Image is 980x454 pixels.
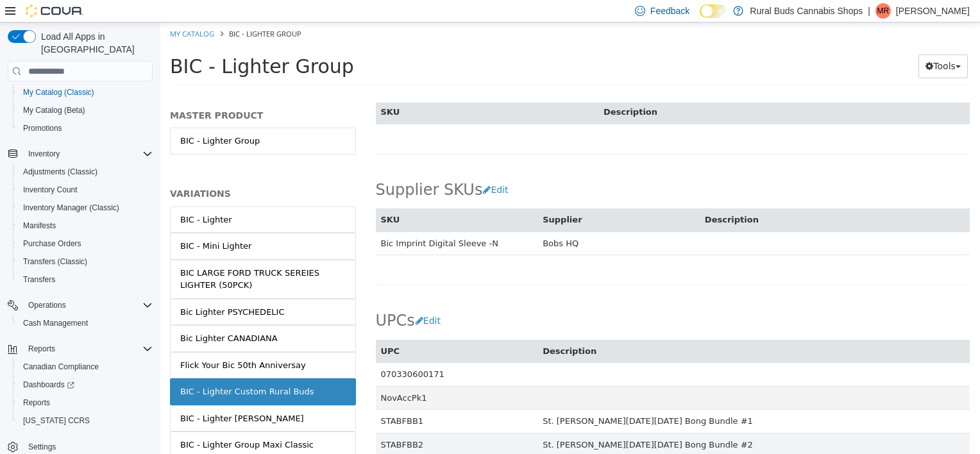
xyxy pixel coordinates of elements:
span: Transfers (Classic) [23,256,87,267]
button: Canadian Compliance [13,358,158,376]
div: Flick Your Bic 50th Anniversay [20,337,146,349]
h5: MASTER PRODUCT [10,87,196,99]
td: St. [PERSON_NAME][DATE][DATE] Bong Bundle #2 [377,410,756,434]
span: Transfers [18,272,153,287]
button: My Catalog (Beta) [13,101,158,119]
td: 070330600171 [215,340,378,364]
div: BIC - Lighter [20,191,72,204]
span: Purchase Orders [23,239,81,249]
span: Dashboards [18,377,153,392]
div: Bic Lighter PSYCHEDELIC [20,283,124,296]
button: Promotions [13,119,158,137]
a: My Catalog (Classic) [18,85,99,100]
span: Operations [28,300,66,310]
button: Manifests [13,217,158,235]
button: Cash Management [13,314,158,332]
span: Cash Management [18,315,153,331]
span: BIC - Lighter Group [69,6,141,16]
img: Cova [26,4,83,17]
span: My Catalog (Classic) [18,85,153,100]
span: Supplier [382,192,421,202]
span: Promotions [18,121,153,136]
span: Inventory [28,149,60,159]
span: Transfers (Classic) [18,254,153,269]
a: BIC - Lighter Group [10,105,196,132]
span: SKU [221,192,240,202]
td: Bobs HQ [377,209,539,233]
button: Transfers (Classic) [13,253,158,271]
span: Description [443,85,497,94]
span: Feedback [650,4,689,17]
span: Manifests [18,218,153,233]
button: Purchase Orders [13,235,158,253]
span: Canadian Compliance [18,359,153,374]
div: Mackenzie Remillard [875,3,891,19]
td: NovAccPk1 [215,364,378,387]
span: Transfers [23,274,55,285]
button: Tools [758,32,807,56]
button: Edit [322,156,355,180]
span: Inventory [23,146,153,162]
a: Purchase Orders [18,236,87,251]
button: Adjustments (Classic) [13,163,158,181]
button: Operations [3,296,158,314]
span: Reports [18,395,153,410]
a: Cash Management [18,315,93,331]
span: My Catalog (Beta) [18,103,153,118]
td: STABFBB2 [215,410,378,434]
span: Settings [28,442,56,452]
span: [US_STATE] CCRS [23,416,90,426]
span: My Catalog (Beta) [23,105,85,115]
span: Reports [23,398,50,408]
a: My Catalog (Beta) [18,103,90,118]
h2: UPCs [215,287,287,310]
div: BIC - Lighter Group Maxi Classic Lighter Tray /50 [20,416,185,441]
a: Promotions [18,121,67,136]
button: Reports [13,394,158,412]
span: My Catalog (Classic) [23,87,94,97]
a: Inventory Manager (Classic) [18,200,124,215]
a: Transfers [18,272,60,287]
button: [US_STATE] CCRS [13,412,158,430]
button: My Catalog (Classic) [13,83,158,101]
td: St. [PERSON_NAME][DATE][DATE] Bong Bundle #1 [377,387,756,411]
div: BIC LARGE FORD TRUCK SEREIES LIGHTER (50PCK) [20,244,185,269]
span: Load All Apps in [GEOGRAPHIC_DATA] [36,30,153,56]
a: Manifests [18,218,61,233]
span: Dashboards [23,380,74,390]
span: Promotions [23,123,62,133]
a: Inventory Count [18,182,83,198]
button: Operations [23,298,71,313]
div: BIC - Lighter Custom Rural Buds [20,363,154,376]
span: Washington CCRS [18,413,153,428]
span: Reports [28,344,55,354]
span: Adjustments (Classic) [18,164,153,180]
div: BIC - Lighter [PERSON_NAME] [20,390,144,403]
span: Description [382,324,436,333]
td: STABFBB1 [215,387,378,411]
span: Inventory Manager (Classic) [23,203,119,213]
button: Edit [255,287,287,310]
h5: VARIATIONS [10,165,196,177]
span: BIC - Lighter Group [10,33,194,55]
span: Canadian Compliance [23,362,99,372]
input: Dark Mode [700,4,727,18]
span: Inventory Manager (Classic) [18,200,153,215]
span: Manifests [23,221,56,231]
p: [PERSON_NAME] [896,3,970,19]
a: My Catalog [10,6,54,16]
span: Inventory Count [23,185,78,195]
span: MR [877,3,890,19]
span: Operations [23,298,153,313]
span: Inventory Count [18,182,153,198]
button: Inventory [3,145,158,163]
a: Adjustments (Classic) [18,164,103,180]
a: Reports [18,395,55,410]
p: Rural Buds Cannabis Shops [750,3,863,19]
div: Bic Lighter CANADIANA [20,310,117,323]
span: Cash Management [23,318,88,328]
span: SKU [221,85,240,94]
a: Canadian Compliance [18,359,104,374]
span: Description [545,192,598,202]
